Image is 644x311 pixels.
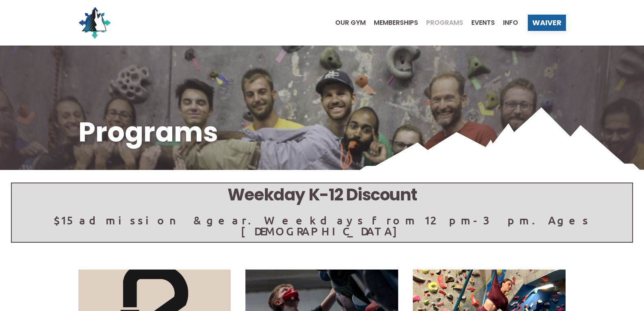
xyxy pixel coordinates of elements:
span: Memberships [374,20,418,26]
span: Programs [426,20,463,26]
span: Waiver [532,19,562,26]
a: Memberships [366,20,418,26]
h5: Weekday K-12 Discount [12,183,632,207]
a: Waiver [528,15,566,31]
a: Programs [418,20,463,26]
span: Our Gym [335,20,366,26]
a: Our Gym [327,20,366,26]
span: Info [503,20,518,26]
span: Events [471,20,495,26]
p: $15 admission & gear. Weekdays from 12pm-3pm. Ages [DEMOGRAPHIC_DATA] [12,215,632,237]
a: Events [463,20,495,26]
img: North Wall Logo [78,7,111,39]
a: Info [495,20,518,26]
